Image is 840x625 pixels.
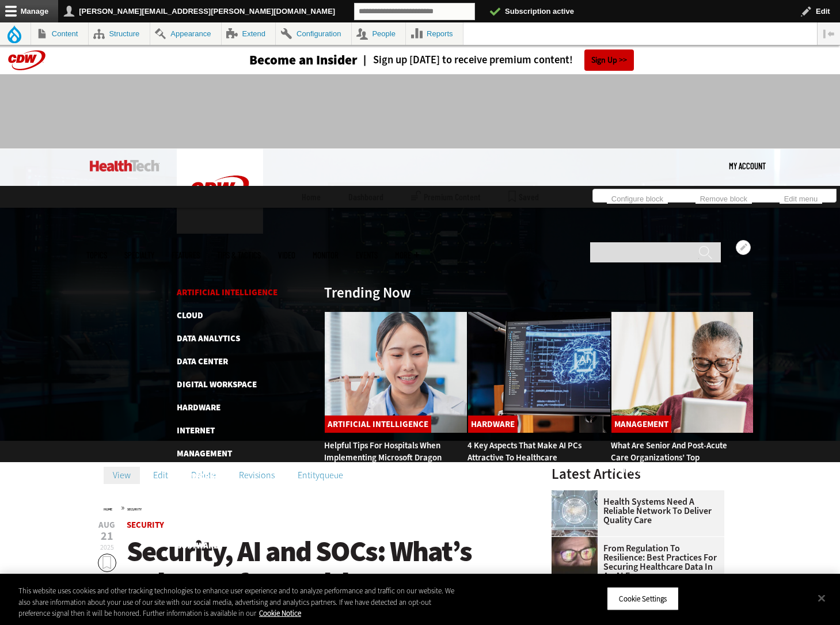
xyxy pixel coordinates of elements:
a: Home [104,507,112,512]
a: What Are Senior and Post-Acute Care Organizations’ Top Technology Priorities [DATE]? [611,440,727,475]
h3: Become an Insider [249,54,358,67]
a: Security [127,519,164,531]
a: Appearance [150,22,221,45]
a: My Account [729,148,766,183]
span: 2025 [100,543,114,552]
a: Patient-Centered Care [177,494,273,505]
a: Edit menu [780,191,822,204]
a: Cloud [177,310,203,321]
a: Data Center [177,356,228,367]
a: Management [177,448,232,459]
h3: Trending Now [324,285,411,300]
a: Content [31,22,88,45]
a: Artificial Intelligence [177,287,278,298]
a: Internet [177,425,215,436]
button: Vertical orientation [818,22,840,45]
a: Software [177,540,218,551]
div: » [104,503,522,512]
img: Desktop monitor with brain AI concept [467,311,611,433]
a: Configuration [276,22,351,45]
img: Older person using tablet [611,311,754,433]
a: Networking [177,471,229,482]
a: Hardware [177,402,221,413]
a: Security [127,507,142,512]
a: Security [177,517,214,528]
a: Digital Workspace [177,379,257,390]
a: People [352,22,406,45]
a: Structure [89,22,150,45]
a: Configure block [607,191,668,204]
a: Extend [222,22,276,45]
a: Remove block [695,191,752,204]
a: More information about your privacy [259,608,301,618]
a: Hardware [468,416,518,433]
span: Aug [98,521,116,529]
a: Sign up [DATE] to receive premium content! [358,55,573,66]
button: Open Helpful Tips for Hospitals When Implementing Microsoft Dragon Copilot configuration options [736,240,751,255]
a: 4 Key Aspects That Make AI PCs Attractive to Healthcare Workers [467,440,581,475]
span: 21 [98,531,116,542]
a: Data Analytics [177,333,240,344]
div: This website uses cookies and other tracking technologies to enhance user experience and to analy... [18,585,462,619]
button: Cookie Settings [607,586,679,611]
a: Management [611,416,671,433]
a: View [104,467,140,484]
a: Helpful Tips for Hospitals When Implementing Microsoft Dragon Copilot [324,440,442,475]
button: Close [809,585,834,611]
iframe: advertisement [211,86,630,138]
img: Home [90,160,159,172]
a: Edit [144,467,177,484]
a: Become an Insider [206,54,358,67]
a: Artificial Intelligence [325,416,431,433]
div: User menu [729,148,766,183]
img: Home [177,148,263,234]
a: Reports [406,22,463,45]
a: Sign Up [584,49,634,71]
img: Doctor using phone to dictate to tablet [324,311,467,433]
